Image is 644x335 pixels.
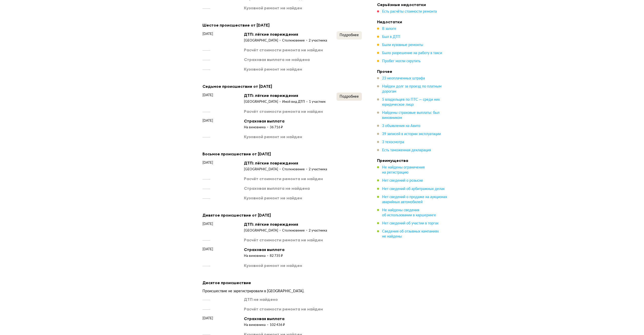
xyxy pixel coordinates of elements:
span: [DATE] [202,118,213,123]
span: Не найдены сведения об использовании в каршеринге [382,208,436,217]
div: [GEOGRAPHIC_DATA] [244,228,282,233]
div: 2 участника [309,167,327,172]
span: [DATE] [202,221,213,226]
div: Кузовной ремонт не найден [244,195,302,201]
div: Иной вид ДТП [282,100,309,104]
div: [GEOGRAPHIC_DATA] [244,167,282,172]
div: Кузовной ремонт не найден [244,5,302,11]
div: ДТП: лёгкие повреждения [244,93,326,98]
div: ДТП: лёгкие повреждения [244,31,327,37]
div: [GEOGRAPHIC_DATA] [244,100,282,104]
span: Были кузовные ремонты [382,43,423,47]
div: На виновника [244,323,270,327]
h4: Преимущества [377,158,448,163]
div: [GEOGRAPHIC_DATA] [244,38,282,43]
div: Шестое происшествие от [DATE] [202,22,362,28]
span: Есть расчёты стоимости ремонта [382,10,437,13]
div: 36 716 ₽ [270,125,283,130]
div: Расчёт стоимости ремонта не найден [244,176,323,181]
span: Нет сведений об участии в торгах [382,221,439,225]
span: Был в ДТП [382,35,400,39]
span: [DATE] [202,93,213,98]
div: Кузовной ремонт не найден [244,66,302,72]
div: Страховая выплата не найдена [244,185,310,191]
div: На виновника [244,254,270,258]
div: 1 участник [309,100,326,104]
div: 2 участника [309,38,327,43]
div: Расчёт стоимости ремонта не найден [244,47,323,53]
span: 3 техосмотра [382,140,404,144]
span: [DATE] [202,247,213,252]
h4: Прочее [377,69,448,74]
div: Страховая выплата [244,118,284,124]
div: ДТП: лёгкие повреждения [244,221,327,227]
div: Расчёт стоимости ремонта не найден [244,237,323,243]
div: Страховая выплата [244,247,284,252]
span: [DATE] [202,31,213,36]
div: Столкновение [282,167,309,172]
div: 102 436 ₽ [270,323,285,327]
div: Восьмое происшествие от [DATE] [202,151,362,157]
div: 82 735 ₽ [270,254,283,258]
div: 2 участника [309,228,327,233]
span: [DATE] [202,160,213,165]
span: Нет сведений о розыске [382,179,423,182]
span: Подробнее [340,33,359,37]
span: Не найдены ограничения на регистрацию [382,166,425,174]
div: Кузовной ремонт не найден [244,263,302,268]
div: Седьмое происшествие от [DATE] [202,83,362,90]
div: Страховая выплата [244,316,285,321]
span: Найдены страховые выплаты: был виновником [382,111,440,120]
span: В залоге [382,27,396,31]
span: Сведения об отзывных кампаниях не найдены [382,229,439,238]
span: 3 объявления на Авито [382,124,420,128]
div: Столкновение [282,228,309,233]
div: ДТП не найдено [244,297,278,302]
div: Происшествие не зарегистрировали в [GEOGRAPHIC_DATA]. [202,289,362,294]
span: 5 владельцев по ПТС — среди них юридическое лицо [382,98,440,107]
div: ДТП: лёгкие повреждения [244,160,327,166]
span: Подробнее [340,95,359,98]
h4: Недостатки [377,19,448,24]
div: Страховая выплата не найдена [244,57,310,62]
span: Нет сведений о продаже на аукционах аварийных автомобилей [382,195,447,204]
div: Девятое происшествие от [DATE] [202,212,362,218]
span: Было разрешение на работу в такси [382,51,442,55]
span: 39 записей в истории эксплуатации [382,132,441,136]
span: Есть таможенная декларация [382,149,431,152]
span: 23 неоплаченных штрафа [382,77,425,80]
div: Расчёт стоимости ремонта не найден [244,306,323,312]
button: Подробнее [337,93,362,101]
div: Кузовной ремонт не найден [244,134,302,139]
div: Десятое происшествие [202,279,362,286]
button: Подробнее [337,31,362,39]
span: Пробег могли скрутить [382,59,421,63]
h4: Серьёзные недостатки [377,2,448,7]
span: [DATE] [202,316,213,321]
span: Нет сведений об арбитражных делах [382,187,445,191]
div: На виновника [244,125,270,130]
span: Найден долг за проезд по платным дорогам [382,85,442,93]
div: Расчёт стоимости ремонта не найден [244,109,323,114]
div: Столкновение [282,38,309,43]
